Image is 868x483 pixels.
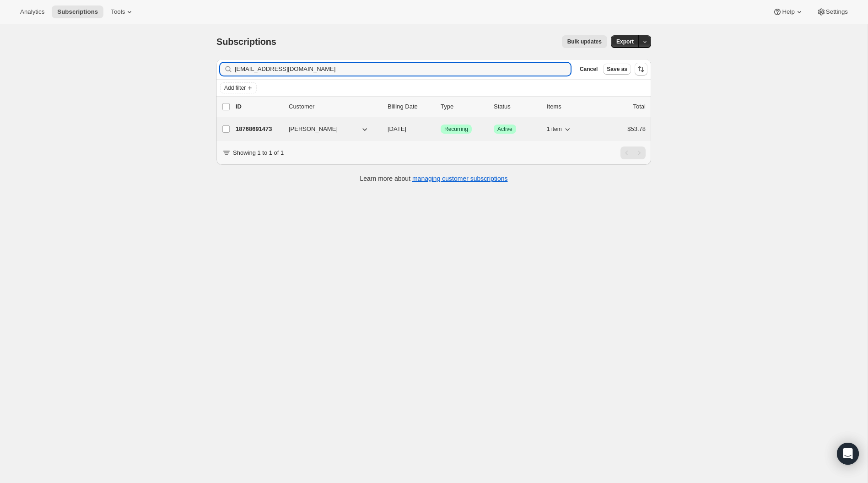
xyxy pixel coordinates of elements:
button: Subscriptions [52,5,103,18]
p: Showing 1 to 1 of 1 [233,148,284,157]
div: Open Intercom Messenger [837,443,859,465]
span: [PERSON_NAME] [289,125,338,134]
button: Save as [603,64,631,75]
span: Settings [826,8,848,16]
div: Type [441,102,486,111]
button: Help [767,5,809,18]
button: Sort the results [635,63,647,76]
p: ID [236,102,281,111]
button: [PERSON_NAME] [283,122,375,136]
input: Filter subscribers [235,63,571,76]
span: Recurring [444,125,468,133]
span: Help [782,8,794,16]
button: Tools [105,5,140,18]
p: Customer [289,102,380,111]
span: Subscriptions [57,8,98,16]
span: Subscriptions [216,37,276,47]
nav: Pagination [620,147,646,159]
button: Settings [811,5,853,18]
button: Bulk updates [562,35,607,48]
div: IDCustomerBilling DateTypeStatusItemsTotal [236,102,646,111]
span: Add filter [224,84,246,92]
p: Learn more about [360,174,508,183]
span: Active [497,125,512,133]
span: Export [616,38,634,45]
p: Total [633,102,646,111]
button: Add filter [220,82,257,93]
a: managing customer subscriptions [412,175,508,182]
button: Analytics [15,5,50,18]
span: Tools [111,8,125,16]
div: Items [547,102,593,111]
span: $53.78 [627,125,646,132]
p: Status [494,102,539,111]
button: Export [611,35,639,48]
p: 18768691473 [236,125,281,134]
span: 1 item [547,125,562,133]
button: 1 item [547,123,572,136]
p: Billing Date [388,102,433,111]
span: Cancel [580,65,598,73]
span: Bulk updates [567,38,602,45]
span: Analytics [20,8,44,16]
div: 18768691473[PERSON_NAME][DATE]SuccessRecurringSuccessActive1 item$53.78 [236,123,646,136]
span: Save as [607,65,627,73]
button: Cancel [576,64,601,75]
span: [DATE] [388,125,406,132]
